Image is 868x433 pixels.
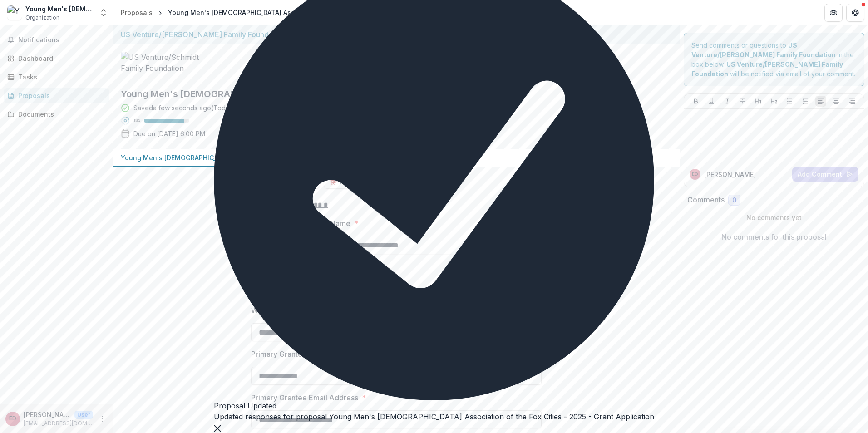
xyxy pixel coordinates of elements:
[706,96,717,107] button: Underline
[121,52,212,74] img: US Venture/Schmidt Family Foundation
[7,5,22,20] img: Young Men's Christian Association of the Fox Cities
[684,33,865,86] div: Send comments or questions to in the box below. will be notified via email of your comment.
[97,4,110,22] button: Open entity switcher
[9,416,16,422] div: Ellie Dietrich
[415,153,439,162] span: Draft
[831,96,842,107] button: Align Center
[251,174,266,189] button: Preview 6f7c4dab-6f21-4dfb-bb99-f8825a9d93ad-0.pdf
[168,8,459,17] div: Young Men's [DEMOGRAPHIC_DATA] Association of the Fox Cities - 2025 - Grant Application
[847,96,858,107] button: Align Right
[753,96,764,107] button: Heading 1
[306,174,320,189] button: download-proposal
[769,96,779,107] button: Heading 2
[121,89,658,99] h2: Young Men's [DEMOGRAPHIC_DATA] Association of the Fox Cities - 2025 - Grant Application
[251,349,358,359] p: Primary Grantee Contact Name
[732,197,736,204] span: 0
[24,410,71,419] p: [PERSON_NAME]
[18,72,102,82] div: Tasks
[737,96,748,107] button: Strike
[287,174,302,189] button: download-proposal
[846,4,864,22] button: Get Help
[687,213,861,222] p: No comments yet
[692,172,698,177] div: Ellie Dietrich
[216,201,305,212] div: Preview Proposal as PDF
[792,167,858,182] button: Add Comment
[25,4,94,14] div: Young Men's [DEMOGRAPHIC_DATA] Association of the Fox Cities
[722,96,733,107] button: Italicize
[74,411,93,419] p: User
[133,118,140,124] p: 88 %
[800,96,811,107] button: Ordered List
[18,109,102,119] div: Documents
[133,103,267,113] div: Saved a few seconds ago ( Today @ 12:33pm )
[251,218,350,229] p: Organization/Business Name
[117,6,462,19] nav: breadcrumb
[784,96,795,107] button: Bullet List
[691,60,843,78] strong: US Venture/[PERSON_NAME] Family Foundation
[18,54,102,63] div: Dashboard
[24,419,93,428] p: [EMAIL_ADDRESS][DOMAIN_NAME]
[687,196,725,204] h2: Comments
[690,96,701,107] button: Bold
[269,174,284,189] button: download-proposal
[824,4,843,22] button: Partners
[324,174,384,189] button: AI Assistant
[251,305,345,316] p: Website/Social Media Links
[251,261,299,272] p: Year Founded
[121,8,153,17] div: Proposals
[25,14,59,22] span: Organization
[133,129,205,138] p: Due on [DATE] 6:00 PM
[251,392,358,403] p: Primary Grantee Email Address
[18,36,106,44] span: Notifications
[815,96,826,107] button: Align Left
[97,413,108,424] button: More
[704,170,756,179] p: [PERSON_NAME]
[721,231,827,242] p: No comments for this proposal
[18,91,102,100] div: Proposals
[121,29,672,40] div: US Venture/[PERSON_NAME] Family Foundation
[121,153,411,162] p: Young Men's [DEMOGRAPHIC_DATA] Association of the Fox Cities - 2025 - Grant Application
